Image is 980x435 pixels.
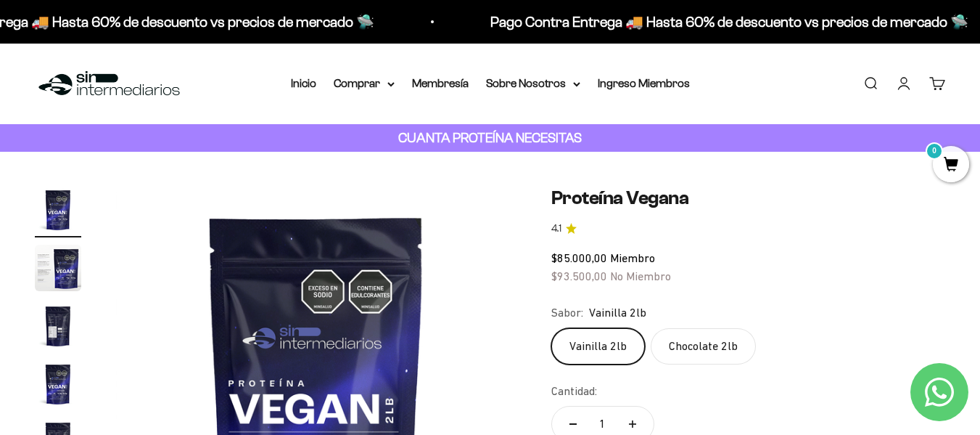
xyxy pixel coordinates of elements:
img: Proteína Vegana [35,303,81,349]
img: Proteína Vegana [35,361,81,407]
span: $93.500,00 [551,269,607,282]
span: No Miembro [610,269,671,282]
mark: 0 [926,142,943,160]
span: Vainilla 2lb [589,304,646,322]
h1: Proteína Vegana [551,187,945,209]
button: Ir al artículo 2 [35,245,81,296]
strong: CUANTA PROTEÍNA NECESITAS [398,130,582,145]
a: 0 [933,158,969,174]
legend: Sabor: [551,304,583,322]
img: Proteína Vegana [35,245,81,291]
summary: Comprar [334,74,395,93]
label: Cantidad: [551,382,597,401]
a: 4.14.1 de 5.0 estrellas [551,221,945,237]
button: Ir al artículo 3 [35,303,81,354]
p: Pago Contra Entrega 🚚 Hasta 60% de descuento vs precios de mercado 🛸 [466,10,944,33]
button: Ir al artículo 4 [35,361,81,412]
summary: Sobre Nosotros [486,74,580,93]
a: Inicio [291,77,316,89]
span: Miembro [610,251,655,264]
span: $85.000,00 [551,251,607,264]
a: Membresía [412,77,469,89]
a: Ingreso Miembros [598,77,690,89]
span: 4.1 [551,221,561,237]
img: Proteína Vegana [35,187,81,233]
button: Ir al artículo 1 [35,187,81,237]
